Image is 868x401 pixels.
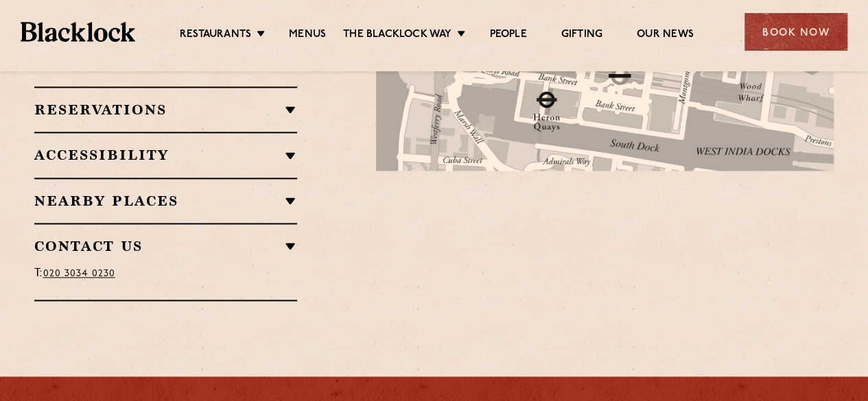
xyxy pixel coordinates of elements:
a: Restaurants [180,28,251,43]
span: T: [34,268,43,279]
a: 020 3034 0230 [43,269,115,279]
img: BL_Textured_Logo-footer-cropped.svg [21,22,135,41]
h2: Reservations [34,101,297,118]
a: Our News [637,28,694,43]
h2: Nearby Places [34,193,297,209]
div: Book Now [744,13,847,51]
a: People [489,28,526,43]
a: Menus [289,28,326,43]
img: svg%3E [659,173,851,301]
h2: Accessibility [34,147,297,163]
h2: Contact Us [34,238,297,254]
a: Gifting [561,28,602,43]
a: The Blacklock Way [343,28,451,43]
